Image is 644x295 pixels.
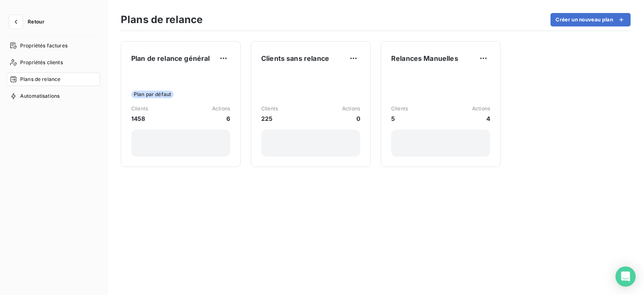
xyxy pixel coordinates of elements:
span: Plan de relance général [131,53,210,63]
span: Plans de relance [20,76,60,83]
span: Propriétés clients [20,59,63,66]
span: Retour [28,19,44,24]
span: 0 [342,114,360,123]
span: Propriétés factures [20,42,68,50]
span: 1458 [131,114,148,123]
button: Créer un nouveau plan [551,13,631,26]
span: Clients [391,105,408,112]
span: Actions [212,105,230,112]
span: 5 [391,114,408,123]
span: Clients [131,105,148,112]
span: Plan par défaut [131,91,174,98]
span: Automatisations [20,92,60,100]
a: Automatisations [7,89,100,103]
a: Propriétés factures [7,39,100,52]
span: Clients sans relance [261,53,329,63]
a: Plans de relance [7,73,100,86]
div: Open Intercom Messenger [615,266,636,287]
a: Propriétés clients [7,56,100,69]
span: 4 [472,114,490,123]
span: Relances Manuelles [391,53,458,63]
span: 6 [212,114,230,123]
h3: Plans de relance [121,12,203,27]
span: Actions [472,105,490,112]
span: Clients [261,105,278,112]
button: Retour [7,15,51,29]
span: Actions [342,105,360,112]
span: 225 [261,114,278,123]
